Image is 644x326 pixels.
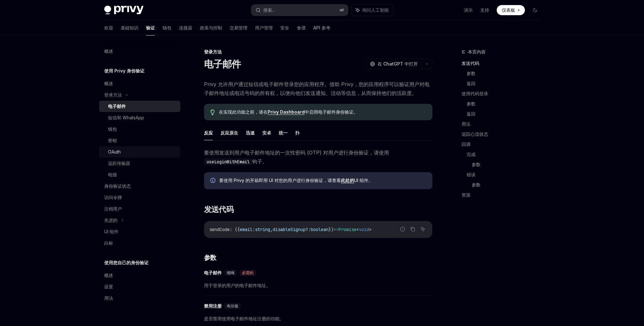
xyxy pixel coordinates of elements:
a: 演示 [464,7,473,13]
span: => [334,227,339,232]
font: UI 组件。 [354,178,373,183]
a: 资源 [462,190,545,200]
font: 参数 [472,182,481,187]
font: 电子邮件 [108,103,126,109]
button: 在 ChatGPT 中打开 [366,59,422,69]
svg: 提示 [210,110,215,115]
font: 钱包 [108,126,117,132]
font: 概述 [104,273,113,278]
svg: 信息 [210,178,217,184]
font: 细绳 [227,270,234,275]
a: Privy Dashboard [268,109,305,115]
font: 中启用电子邮件身份验证。 [305,109,358,115]
font: 远距传输器 [108,160,130,166]
a: 短信和 WhatsApp [99,112,180,123]
a: 仪表板 [497,5,525,15]
span: : [252,227,255,232]
font: 连接器 [179,25,192,30]
font: 欢迎 [104,25,113,30]
a: API 参考 [313,20,330,35]
a: 概述 [99,46,180,57]
a: 概述 [99,78,180,89]
font: 发送代码 [462,60,479,66]
font: 反应原生 [220,130,238,135]
a: 概述 [99,270,180,281]
font: 用法 [104,295,113,301]
font: 统一 [279,130,288,135]
a: 参数 [467,68,545,78]
font: 在实现此功能之前，请在 [219,109,268,115]
a: 验证 [146,20,155,35]
font: 参数 [467,101,475,106]
span: < [356,227,359,232]
button: 反应 [204,125,213,140]
button: 迅速 [246,125,255,140]
a: 远距传输器 [99,158,180,169]
a: 用法 [99,292,180,304]
font: 搜索... [263,7,275,13]
a: 注销用户 [99,203,180,215]
a: 食谱 [297,20,306,35]
button: 搜索...⌘K [251,4,348,16]
button: 切换暗模式 [530,5,540,15]
a: OAuth [99,146,180,158]
font: 身份验证状态 [104,183,131,189]
a: 设置 [99,281,180,292]
font: 错误 [467,172,475,177]
a: 完成 [467,149,545,160]
font: 注销用户 [104,206,122,211]
span: > [369,227,372,232]
a: 此处的 [341,178,354,183]
button: 扑 [295,125,300,140]
font: 用法 [462,121,470,127]
font: 扑 [295,130,300,135]
font: 钩子。 [252,158,267,165]
span: void [359,227,369,232]
a: 连接器 [179,20,192,35]
font: 验证 [146,25,155,30]
a: 用户管理 [255,20,273,35]
font: 禁用注册 [204,303,222,309]
a: 使用代码登录 [462,89,545,99]
font: 概述 [104,81,113,86]
font: 电子邮件 [204,58,241,70]
a: UI 组件 [99,226,180,237]
a: 参数 [472,180,545,190]
font: 钱包 [163,25,171,30]
a: 用法 [462,119,545,129]
font: 返回 [467,81,475,86]
font: ⌘ [340,8,341,12]
font: 设置 [104,284,113,289]
font: 发送代码 [204,205,234,214]
font: 密钥 [108,138,117,143]
span: , [270,227,273,232]
font: 仪表板 [502,7,515,13]
font: 交易管理 [230,25,247,30]
font: 资源 [462,192,470,197]
font: 布尔值 [227,304,238,309]
a: 访问令牌 [99,192,180,203]
a: 安全 [280,20,289,35]
font: 电子邮件 [204,270,222,276]
span: string [255,227,270,232]
a: 返回 [467,78,545,89]
font: OAuth [108,149,121,154]
span: }) [328,227,334,232]
a: 电报 [99,169,180,180]
font: 短信和 WhatsApp [108,115,144,120]
font: 概述 [104,48,113,54]
a: 白标 [99,237,180,249]
font: 迅速 [246,130,255,135]
font: 用于登录的用户的电子邮件地址。 [204,283,271,288]
a: 基础知识 [121,20,138,35]
font: 在 ChatGPT 中打开 [378,61,418,66]
span: Promise [339,227,356,232]
font: 要使用发送到用户电子邮件地址的一次性密码 (OTP) 对用户进行身份验证，请使用 [204,149,389,156]
font: 白标 [104,240,113,246]
font: UI 组件 [104,229,118,234]
font: 基础知识 [121,25,138,30]
button: 安卓 [262,125,271,140]
a: 欢迎 [104,20,113,35]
